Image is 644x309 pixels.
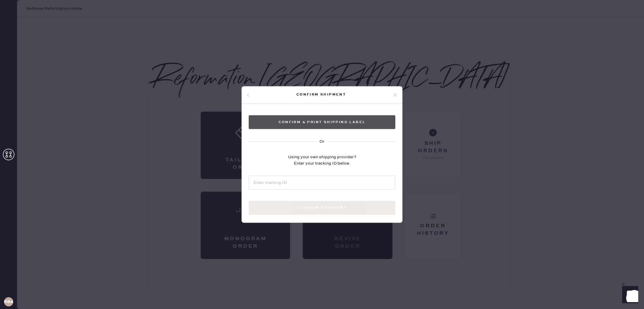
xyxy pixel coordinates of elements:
button: Confirm shipment [249,201,395,215]
div: Or [319,138,325,145]
button: Confirm & Print shipping label [249,115,395,129]
input: Enter tracking ID [249,176,395,190]
div: Using your own shipping provider? Enter your tracking ID below. [288,154,356,167]
iframe: Front Chat [617,283,641,308]
div: Confirm shipment [250,91,392,98]
h3: RBA [4,300,13,304]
